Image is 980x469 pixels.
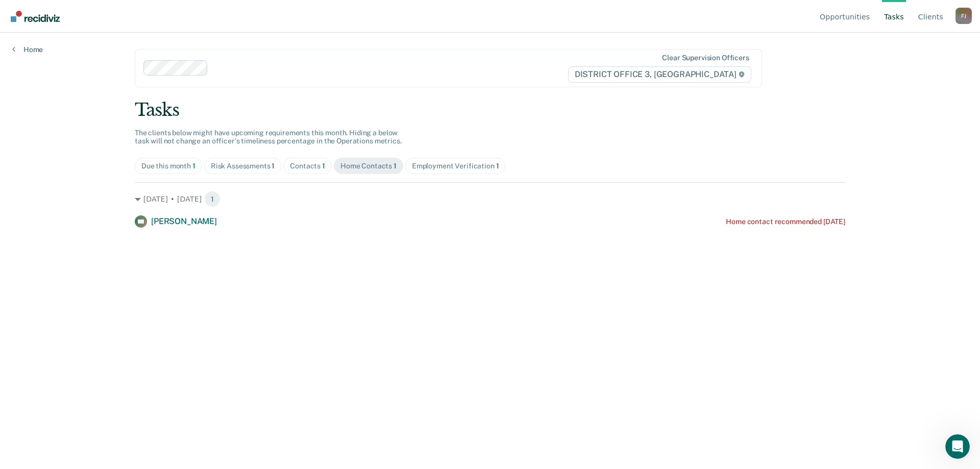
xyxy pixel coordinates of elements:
span: 1 [496,162,499,170]
span: 1 [272,162,275,170]
span: 1 [394,162,397,170]
span: 1 [204,191,220,207]
span: The clients below might have upcoming requirements this month. Hiding a below task will not chang... [135,129,402,145]
div: Home contact recommended [DATE] [726,217,845,226]
button: Profile dropdown button [955,8,972,24]
div: [DATE] • [DATE] 1 [135,191,845,207]
div: Contacts [290,162,325,170]
div: Risk Assessments [211,162,275,170]
a: Home [12,45,43,54]
span: [PERSON_NAME] [151,216,217,226]
iframe: Intercom live chat [945,434,970,459]
div: Home Contacts [340,162,397,170]
div: Tasks [135,100,845,120]
span: DISTRICT OFFICE 3, [GEOGRAPHIC_DATA] [568,66,751,83]
span: 1 [322,162,325,170]
div: F J [955,8,972,24]
span: 1 [192,162,195,170]
div: Employment Verification [412,162,499,170]
div: Clear supervision officers [662,54,749,62]
img: Recidiviz [11,11,60,22]
div: Due this month [141,162,195,170]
